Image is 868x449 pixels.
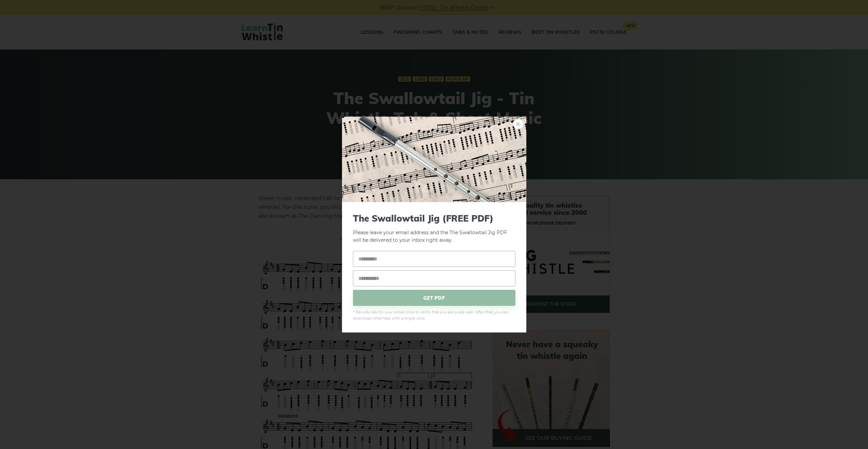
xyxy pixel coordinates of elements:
[342,116,526,202] img: Tin Whistle Tab Preview
[353,290,515,306] span: GET PDF
[513,118,523,129] a: ×
[353,213,515,223] span: The Swallowtail Jig (FREE PDF)
[353,309,515,322] span: * We only ask for your email once to verify that you are a real user. After that, you can downloa...
[353,213,515,244] p: Please leave your email address and the The Swallowtail Jig PDF will be delivered to your inbox r...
